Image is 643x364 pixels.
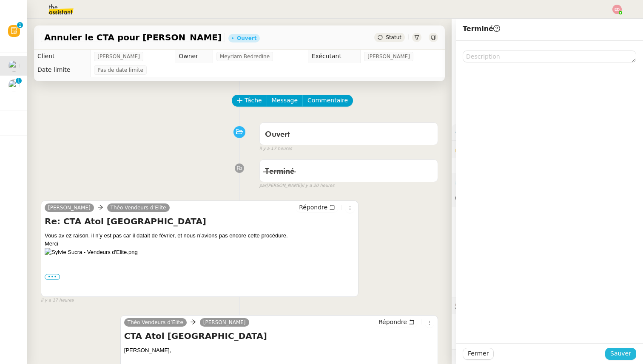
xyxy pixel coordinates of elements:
[8,79,20,91] img: users%2FxgWPCdJhSBeE5T1N2ZiossozSlm1%2Favatar%2F5b22230b-e380-461f-81e9-808a3aa6de32
[45,274,60,280] label: •••
[245,96,262,105] span: Tâche
[612,5,622,14] img: svg
[468,349,489,358] span: Fermer
[302,182,334,189] span: il y a 20 heures
[45,204,94,212] a: [PERSON_NAME]
[124,330,434,342] h4: CTA Atol [GEOGRAPHIC_DATA]
[308,50,361,63] td: Exécutant
[97,66,143,74] span: Pas de date limite
[302,95,353,107] button: Commentaire
[452,173,643,190] div: ⏲️Tâches 24:11
[378,318,407,326] span: Répondre
[107,204,170,212] a: Théo Vendeurs d’Elite
[307,96,348,105] span: Commentaire
[18,22,22,30] p: 1
[259,182,267,189] span: par
[296,203,338,212] button: Répondre
[452,124,643,141] div: ⚙️Procédures
[16,78,22,84] nz-badge-sup: 1
[259,145,292,152] span: il y a 17 heures
[452,141,643,158] div: 🔐Données client
[265,131,290,138] span: Ouvert
[34,63,91,77] td: Date limite
[34,50,91,63] td: Client
[299,203,327,212] span: Répondre
[237,36,256,41] div: Ouvert
[17,22,23,28] nz-badge-sup: 1
[463,25,500,33] span: Terminé
[97,52,140,61] span: [PERSON_NAME]
[265,168,294,175] span: Terminé
[452,190,643,207] div: 💬Commentaires 3
[386,34,401,40] span: Statut
[232,95,267,107] button: Tâche
[200,319,249,326] a: [PERSON_NAME]
[8,60,20,72] img: users%2FxgWPCdJhSBeE5T1N2ZiossozSlm1%2Favatar%2F5b22230b-e380-461f-81e9-808a3aa6de32
[124,319,187,326] a: Théo Vendeurs d’Elite
[272,96,298,105] span: Message
[175,50,213,63] td: Owner
[610,349,631,358] span: Sauver
[45,215,355,227] h4: Re: CTA Atol [GEOGRAPHIC_DATA]
[455,127,499,137] span: ⚙️
[455,144,510,154] span: 🔐
[367,52,410,61] span: [PERSON_NAME]
[455,195,525,202] span: 💬
[455,302,561,309] span: 🕵️
[45,248,355,257] img: Sylvie Sucra - Vendeurs d'Elite.png
[452,297,643,314] div: 🕵️Autres demandes en cours 5
[463,348,494,360] button: Fermer
[455,178,517,185] span: ⏲️
[45,240,355,295] div: Merci
[605,348,636,360] button: Sauver
[220,52,270,61] span: Meyriam Bedredine
[41,297,74,304] span: il y a 17 heures
[45,231,355,295] div: Vous av ez raison, il n’y est pas car il datait de février, et nous n’avions pas encore cette pro...
[259,182,335,189] small: [PERSON_NAME]
[267,95,303,107] button: Message
[376,317,418,327] button: Répondre
[44,33,222,42] span: Annuler le CTA pour [PERSON_NAME]
[17,78,20,85] p: 1
[124,346,434,355] div: [PERSON_NAME],
[455,355,481,361] span: 🧴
